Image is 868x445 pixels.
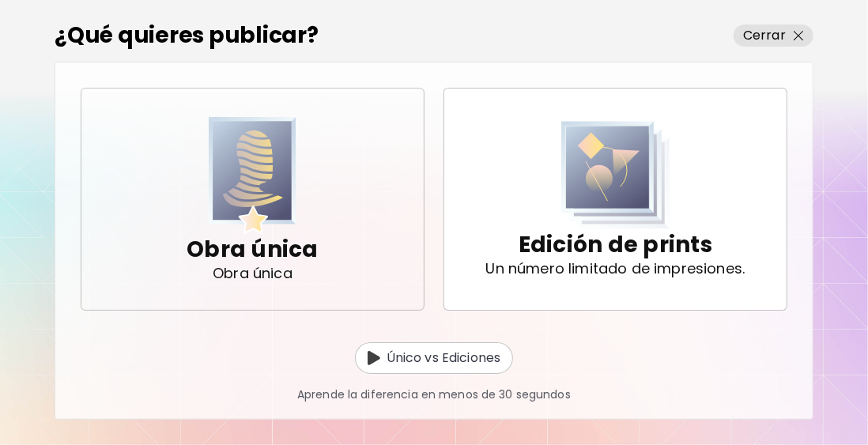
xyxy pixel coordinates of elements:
[486,261,745,277] p: Un número limitado de impresiones.
[213,266,292,281] p: Obra única
[355,342,514,374] button: Unique vs EditionÚnico vs Ediciones
[81,88,425,311] button: Unique ArtworkObra únicaObra única
[187,234,319,266] p: Obra única
[561,121,670,229] img: Print Edition
[209,117,297,235] img: Unique Artwork
[387,349,501,368] p: Único vs Ediciones
[519,229,712,261] p: Edición de prints
[368,351,380,365] img: Unique vs Edition
[297,387,571,403] p: Aprende la diferencia en menos de 30 segundos
[443,88,787,311] button: Print EditionEdición de printsUn número limitado de impresiones.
